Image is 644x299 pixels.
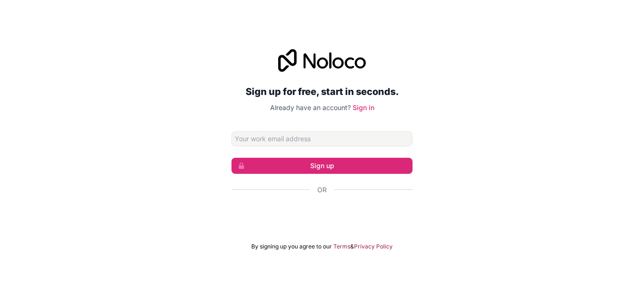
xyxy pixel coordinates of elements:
[231,83,413,100] h2: Sign up for free, start in seconds.
[270,103,351,111] span: Already have an account?
[317,185,327,195] span: Or
[333,243,350,250] a: Terms
[350,243,354,250] span: &
[227,205,417,226] iframe: Bouton "Se connecter avec Google"
[231,158,413,174] button: Sign up
[354,243,393,250] a: Privacy Policy
[251,243,332,250] span: By signing up you agree to our
[231,131,413,146] input: Email address
[353,103,374,111] a: Sign in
